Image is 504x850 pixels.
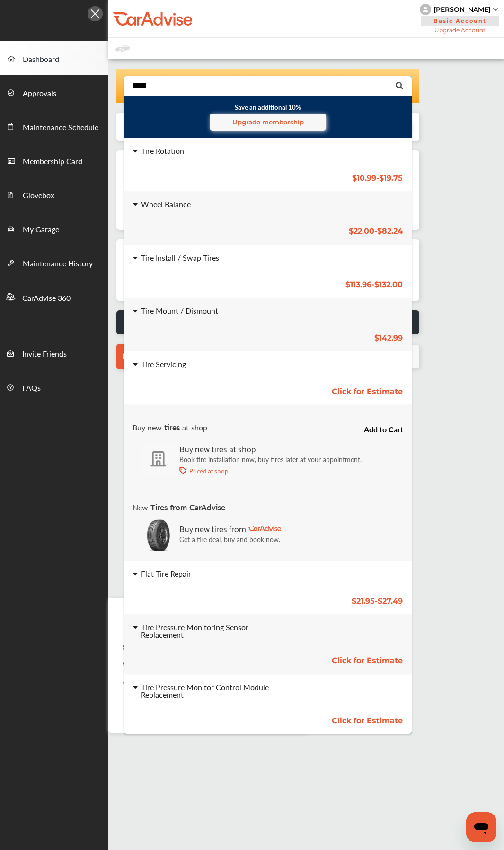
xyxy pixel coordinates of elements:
[374,333,403,342] span: $142.99
[22,348,67,360] span: Invite Friends
[466,812,496,842] iframe: Button to launch messaging window
[332,716,403,725] span: Click for Estimate
[123,643,161,652] strong: Summary
[23,258,93,270] span: Maintenance History
[141,307,218,315] div: Tire Mount / Dismount
[352,174,403,183] span: $10.99 - $19.75
[232,118,304,126] span: Upgrade membership
[179,521,281,535] div: Buy new tires from
[133,503,225,511] div: New
[420,26,500,34] span: Upgrade Account
[0,245,108,280] a: Maintenance History
[141,570,191,578] div: Flat Tire Repair
[141,443,176,475] img: tire-at-shop.8d87e6de.svg
[122,352,186,361] span: Browse Services
[0,41,108,75] a: Dashboard
[0,75,108,109] a: Approvals
[164,422,180,433] span: tires
[179,441,362,456] div: Buy new tires at shop
[23,53,59,66] span: Dashboard
[123,676,212,685] a: Add or Change Services
[116,310,419,334] a: Issues or Questions? Call CarAdvise [PHONE_NUMBER]
[364,414,420,433] div: Add to Cart
[23,156,82,168] span: Membership Card
[352,596,403,605] span: $21.95 - $27.49
[248,526,281,531] img: CarAdvise-Logo.a185816e.svg
[141,360,186,368] div: Tire Servicing
[0,143,108,177] a: Membership Card
[141,147,184,155] div: Tire Rotation
[141,254,219,262] div: Tire Install / Swap Tires
[332,657,403,666] span: Click for Estimate
[88,6,103,21] img: Icon.5fd9dcc7.svg
[141,623,285,639] div: Tire Pressure Monitoring Sensor Replacement
[210,114,326,131] a: Upgrade membership
[189,467,228,474] p: Priced at shop
[420,4,431,15] img: knH8PDtVvWoAbQRylUukY18CTiRevjo20fAtgn5MLBQj4uumYvk2MzTtcAIzfGAtb1XOLVMAvhLuqoNAbL4reqehy0jehNKdM...
[23,122,98,134] span: Maintenance Schedule
[421,16,499,26] span: Basic Account
[433,5,491,14] div: [PERSON_NAME]
[23,224,59,236] span: My Garage
[150,501,225,513] span: Tires from CarAdvise
[493,8,498,11] img: sCxJUJ+qAmfqhQGDUl18vwLg4ZYJ6CxN7XmbOMBAAAAAElFTkSuQmCC
[141,684,285,699] div: Tire Pressure Monitor Control Module Replacement
[0,177,108,211] a: Glovebox
[115,43,130,54] img: placeholder_car.fcab19be.svg
[116,344,191,369] a: Browse Services
[179,535,281,543] p: Get a tire deal, buy and book now.
[141,519,176,551] img: new_tires_logo.0a1ed786.svg
[23,190,54,202] span: Glovebox
[179,467,187,474] img: price-tag.a6a2772c.svg
[131,103,405,131] small: Save an additional 10%
[0,109,108,143] a: Maintenance Schedule
[22,382,41,394] span: FAQs
[349,227,403,236] span: $22.00 - $82.24
[0,211,108,245] a: My Garage
[179,456,362,463] p: Book tire installation now, buy tires later at your appointment.
[345,280,403,289] span: $113.96 - $132.00
[141,201,191,208] div: Wheel Balance
[23,88,56,100] span: Approvals
[22,292,71,305] span: CarAdvise 360
[133,424,207,432] div: Buy new at shop
[332,387,403,396] span: Click for Estimate
[123,660,186,668] strong: Scheduled Services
